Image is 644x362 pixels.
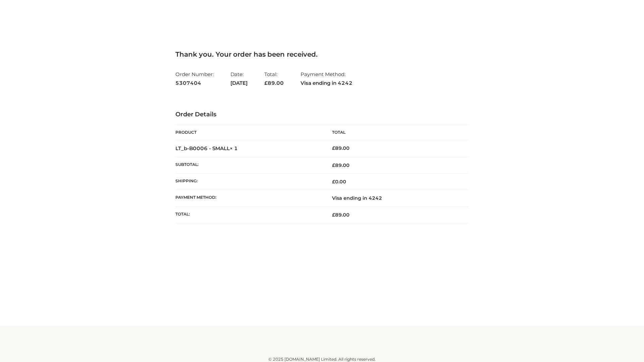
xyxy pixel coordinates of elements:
strong: [DATE] [230,79,248,87]
span: £ [332,179,335,185]
th: Product [175,125,322,140]
span: £ [332,145,335,151]
strong: Visa ending in 4242 [301,79,353,87]
th: Total: [175,206,322,223]
span: £ [264,80,268,86]
bdi: 0.00 [332,179,346,185]
h3: Thank you. Your order has been received. [175,50,469,58]
li: Payment Method: [301,68,353,89]
span: 89.00 [264,80,284,86]
li: Order Number: [175,68,214,89]
td: Visa ending in 4242 [322,190,469,206]
li: Date: [230,68,248,89]
bdi: 89.00 [332,145,350,151]
span: 89.00 [332,162,350,168]
th: Shipping: [175,174,322,190]
strong: 5307404 [175,79,214,87]
h3: Order Details [175,111,469,118]
th: Subtotal: [175,157,322,173]
strong: LT_b-B0006 - SMALL [175,145,238,152]
th: Payment method: [175,190,322,206]
li: Total: [264,68,284,89]
span: 89.00 [332,212,350,218]
span: £ [332,162,335,168]
span: £ [332,212,335,218]
strong: × 1 [230,145,238,152]
th: Total [322,125,469,140]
